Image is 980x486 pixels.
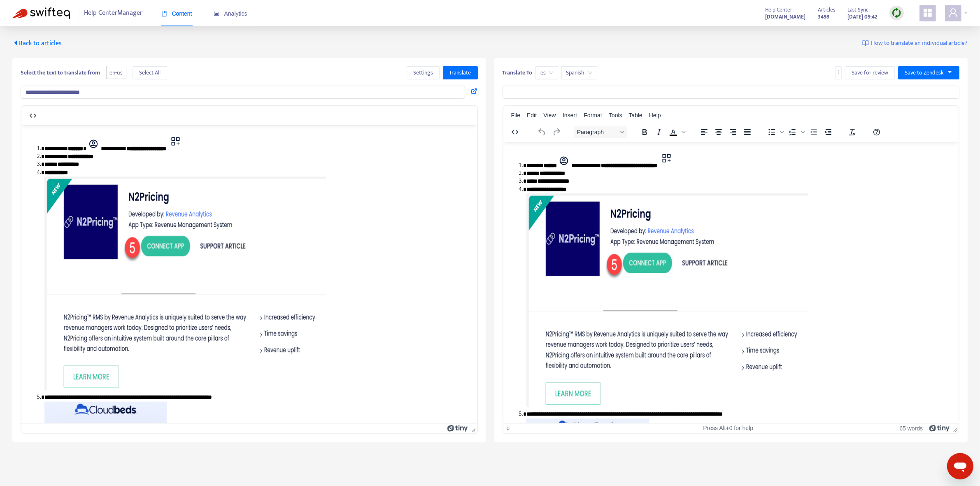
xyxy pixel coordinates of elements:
img: image-link [862,40,869,47]
iframe: Rich Text Area [21,125,477,423]
span: Content [161,10,192,17]
b: Translate To [503,68,533,77]
button: Save to Zendeskcaret-down [898,66,959,79]
button: Undo [535,126,549,138]
span: Table [629,112,642,119]
span: Tools [609,112,622,119]
span: Paragraph [577,129,617,135]
button: Increase indent [821,126,835,138]
button: Italic [652,126,666,138]
span: Select All [139,68,161,77]
strong: [DATE] 09:42 [847,12,877,21]
img: 40708818202011 [23,51,305,265]
div: Press the Up and Down arrow keys to resize the editor. [468,423,477,433]
button: Justify [740,126,754,138]
span: Help Center Manager [84,5,143,21]
span: Insert [563,112,577,119]
span: Save for review [852,68,888,77]
img: sync.dc5367851b00ba804db3.png [892,8,902,18]
span: es [540,67,553,79]
span: Spanish [566,67,592,79]
div: p [507,425,510,432]
span: How to translate an individual article? [871,39,968,48]
span: Analytics [214,10,247,17]
button: Select All [133,66,167,79]
span: en-us [106,66,126,79]
iframe: Rich Text Area [503,142,959,423]
span: caret-down [947,69,953,75]
span: Format [584,112,602,119]
span: Articles [818,5,835,14]
a: Powered by Tiny [929,425,950,431]
button: Align left [697,126,711,138]
div: Press Alt+0 for help [654,425,802,432]
span: Edit [527,112,537,119]
button: Bold [637,126,651,138]
button: Block Paragraph [573,126,627,138]
iframe: Botón para iniciar la ventana de mensajería [947,453,973,479]
div: Numbered list [785,126,806,138]
button: Redo [549,126,563,138]
span: area-chart [214,11,219,16]
button: Save for review [845,66,895,79]
div: Press the Up and Down arrow keys to resize the editor. [950,423,959,433]
button: Decrease indent [806,126,820,138]
button: Translate [443,66,478,79]
span: more [836,69,841,75]
span: Settings [413,68,433,77]
img: Swifteq [12,7,70,19]
strong: 3498 [818,12,829,21]
b: Select the text to translate from [21,68,100,77]
span: appstore [923,8,933,18]
div: Text color Black [666,126,687,138]
a: How to translate an individual article? [862,39,968,48]
span: Translate [449,68,471,77]
span: caret-left [12,40,19,46]
span: File [511,112,521,119]
span: Help [649,112,661,119]
button: 65 words [899,425,923,432]
button: Settings [407,66,440,79]
span: Last Sync [847,5,868,14]
button: Help [869,126,883,138]
a: [DOMAIN_NAME] [765,12,805,21]
div: Bullet list [764,126,785,138]
button: Clear formatting [845,126,859,138]
span: book [161,11,167,16]
button: Align center [711,126,725,138]
span: user [948,8,958,18]
span: Back to articles [12,38,62,49]
span: View [543,112,556,119]
span: Help Center [765,5,792,14]
a: Powered by Tiny [447,425,468,431]
span: Save to Zendesk [905,68,944,77]
button: more [835,66,842,79]
button: Align right [726,126,740,138]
